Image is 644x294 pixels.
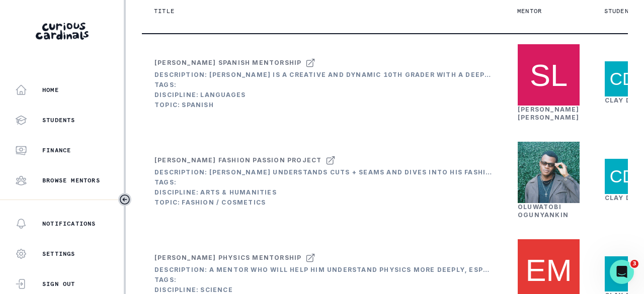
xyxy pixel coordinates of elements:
[154,156,321,164] div: [PERSON_NAME] Fashion Passion Project
[42,116,75,124] p: Students
[154,286,493,294] div: Discipline: Science
[154,59,301,67] div: [PERSON_NAME] Spanish Mentorship
[42,86,59,94] p: Home
[42,280,75,288] p: Sign Out
[604,7,637,15] p: Students
[154,168,493,176] div: Description: [PERSON_NAME] understands cuts + seams and dives into his fashion interests. By sess...
[42,220,96,228] p: Notifications
[154,81,493,89] div: Tags:
[42,176,100,184] p: Browse Mentors
[518,203,569,219] a: Oluwatobi Ogunyankin
[154,101,493,109] div: Topic: Spanish
[154,7,175,15] p: Title
[154,188,493,197] div: Discipline: Arts & Humanities
[605,96,640,104] a: Clay Dye
[154,254,301,262] div: [PERSON_NAME] Physics Mentorship
[154,178,493,186] div: Tags:
[42,146,71,154] p: Finance
[517,7,542,15] p: Mentor
[42,250,75,258] p: Settings
[36,23,89,40] img: Curious Cardinals Logo
[154,276,493,284] div: Tags:
[154,266,493,274] div: Description: A mentor who will help him understand physics more deeply, especially as the teacher...
[610,260,634,284] iframe: Intercom live chat
[154,71,493,79] div: Description: [PERSON_NAME] is a creative and dynamic 10th grader with a deep passion for fashion ...
[605,194,640,202] a: Clay Dye
[518,106,580,121] a: [PERSON_NAME] [PERSON_NAME]
[630,260,638,268] span: 3
[154,91,493,99] div: Discipline: Languages
[154,199,493,207] div: Topic: Fashion / Cosmetics
[118,193,131,206] button: Toggle sidebar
